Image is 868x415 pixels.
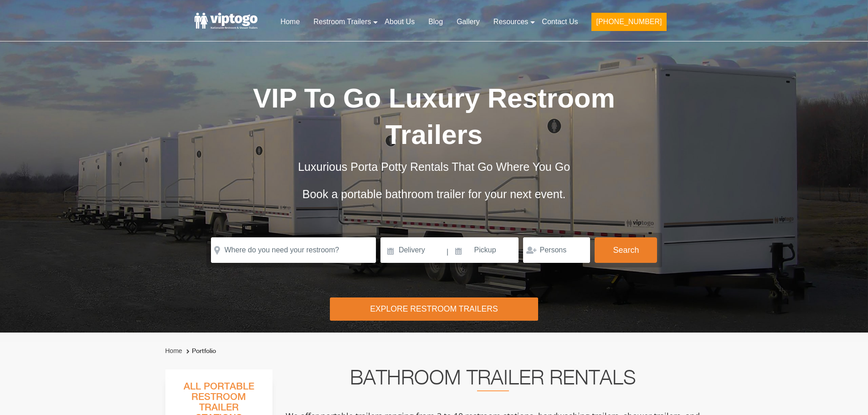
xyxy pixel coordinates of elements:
li: Portfolio [184,346,216,357]
span: Book a portable bathroom trailer for your next event. [302,188,565,200]
span: | [447,237,448,266]
a: Restroom Trailers [307,12,378,32]
a: [PHONE_NUMBER] [585,12,673,36]
a: Gallery [450,12,487,32]
input: Where do you need your restroom? [211,237,376,263]
input: Persons [523,237,590,263]
a: Home [273,12,307,32]
span: VIP To Go Luxury Restroom Trailers [253,83,615,150]
span: Luxurious Porta Potty Rentals That Go Where You Go [298,160,570,173]
a: Resources [487,12,535,32]
div: Explore Restroom Trailers [330,297,538,321]
button: [PHONE_NUMBER] [591,13,666,31]
a: Blog [421,12,450,32]
a: Home [165,347,182,354]
input: Delivery [380,237,446,263]
a: Contact Us [535,12,585,32]
a: About Us [378,12,421,32]
h2: Bathroom Trailer Rentals [285,369,701,391]
input: Pickup [450,237,519,263]
button: Search [595,237,657,263]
